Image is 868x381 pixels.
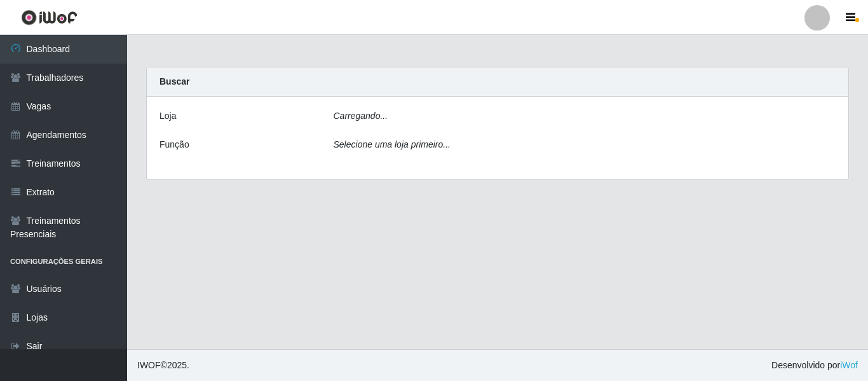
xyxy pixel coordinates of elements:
i: Carregando... [334,111,388,121]
i: Selecione uma loja primeiro... [334,139,451,149]
label: Função [159,138,189,151]
strong: Buscar [159,76,189,87]
label: Loja [159,109,176,123]
span: Desenvolvido por [771,359,858,372]
span: © 2025 . [137,359,189,372]
a: iWof [840,360,858,370]
img: CoreUI Logo [21,10,78,25]
span: IWOF [137,360,161,370]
